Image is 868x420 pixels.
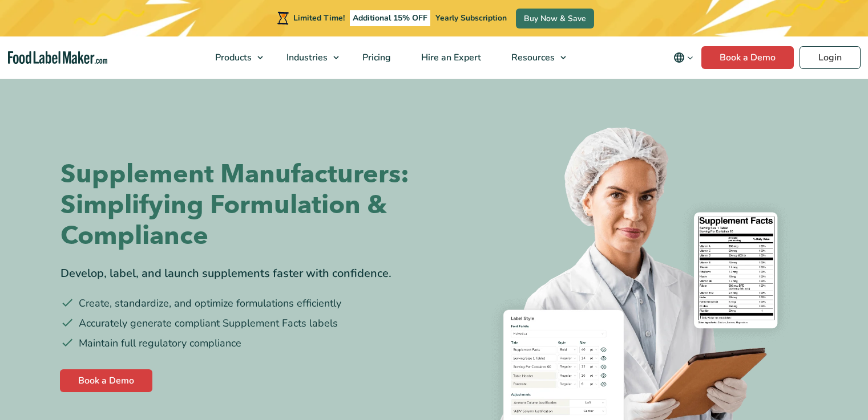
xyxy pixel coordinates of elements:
span: Industries [283,51,329,64]
h1: Supplement Manufacturers: Simplifying Formulation & Compliance [60,159,426,251]
a: Food Label Maker homepage [8,51,108,64]
span: Resources [508,51,556,64]
button: Change language [665,46,701,69]
a: Buy Now & Save [516,9,594,28]
li: Create, standardize, and optimize formulations efficiently [60,296,426,311]
span: Products [212,51,253,64]
li: Accurately generate compliant Supplement Facts labels [60,316,426,331]
span: Limited Time! [293,13,345,23]
span: Hire an Expert [418,51,482,64]
span: Additional 15% OFF [350,10,430,26]
a: Resources [496,36,572,79]
span: Pricing [359,51,392,64]
a: Book a Demo [60,369,152,392]
a: Login [800,46,861,69]
a: Book a Demo [701,46,794,69]
a: Products [200,36,269,79]
div: Develop, label, and launch supplements faster with confidence. [60,265,426,282]
a: Pricing [348,36,403,79]
a: Hire an Expert [406,36,494,79]
li: Maintain full regulatory compliance [60,336,426,351]
span: Yearly Subscription [435,13,507,23]
a: Industries [272,36,345,79]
